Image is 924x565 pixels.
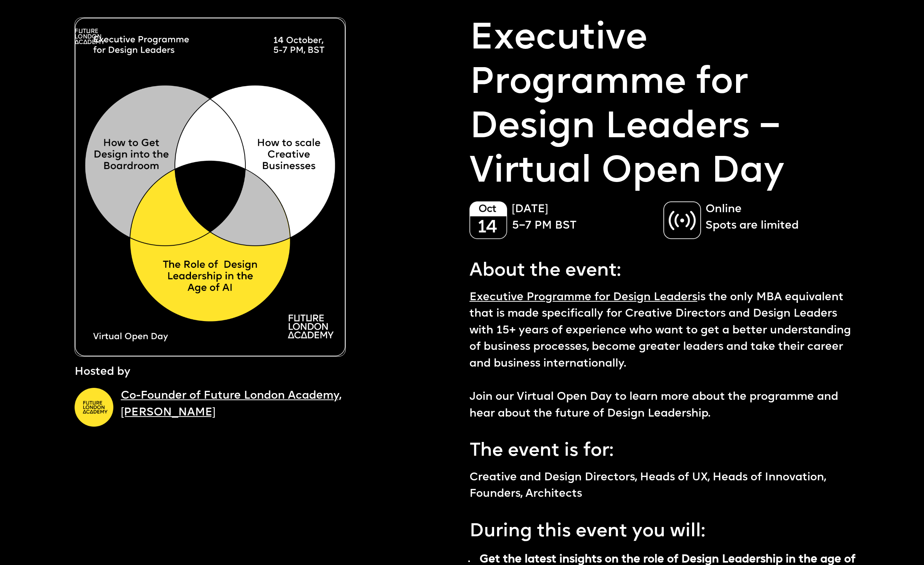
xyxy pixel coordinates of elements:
[121,390,341,418] a: Co-Founder of Future London Academy, [PERSON_NAME]
[469,292,697,303] a: Executive Programme for Design Leaders
[75,388,113,427] img: A yellow circle with Future London Academy logo
[512,201,656,235] p: [DATE] 5–7 PM BST
[75,364,131,381] p: Hosted by
[469,253,857,285] p: About the event:
[75,29,105,44] img: A logo saying in 3 lines: Future London Academy
[469,514,857,546] p: During this event you will:
[469,433,857,465] p: The event is for:
[469,470,857,503] p: Creative and Design Directors, Heads of UX, Heads of Innovation, Founders, Architects
[469,289,857,423] p: is the only MBA equivalent that is made specifically for Creative Directors and Design Leaders wi...
[705,201,849,235] p: Online Spots are limited
[469,18,857,195] p: Executive Programme for Design Leaders – Virtual Open Day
